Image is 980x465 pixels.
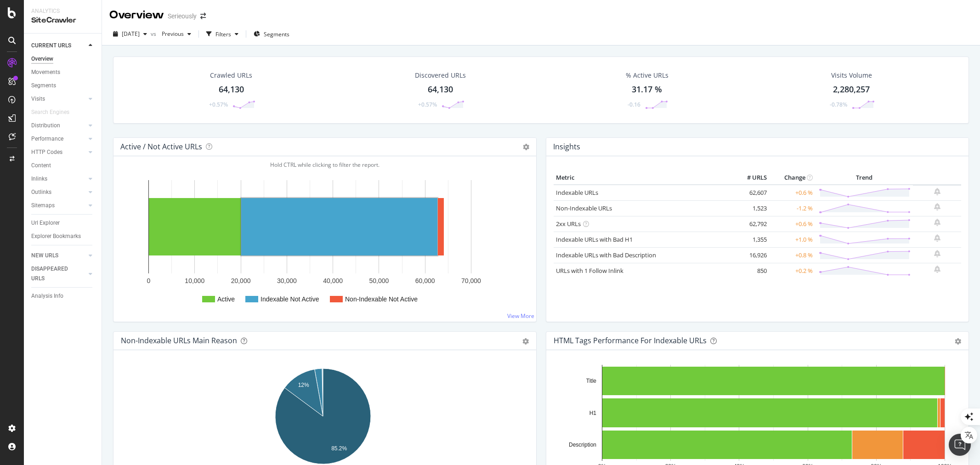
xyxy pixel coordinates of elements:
a: Content [31,161,95,170]
div: Search Engines [31,108,69,117]
text: Description [568,442,596,448]
text: 12% [298,382,309,388]
div: Content [31,161,51,170]
div: Segments [31,81,56,91]
a: 2xx URLs [556,220,581,228]
text: Active [217,295,235,303]
div: HTML Tags Performance for Indexable URLs [554,336,707,345]
a: Inlinks [31,174,86,184]
td: +0.6 % [769,185,815,201]
div: Non-Indexable URLs Main Reason [121,336,237,345]
i: Options [523,144,529,150]
a: NEW URLS [31,251,86,261]
td: 62,792 [732,216,769,232]
a: Analysis Info [31,291,95,301]
div: HTTP Codes [31,147,62,157]
div: Sitemaps [31,201,55,210]
div: bell-plus [934,250,940,257]
div: Overview [31,54,53,64]
text: H1 [589,410,596,416]
a: Distribution [31,121,86,130]
a: Segments [31,81,95,91]
td: 1,523 [732,200,769,216]
span: vs [151,30,158,38]
td: -1.2 % [769,200,815,216]
div: Crawled URLs [210,71,252,80]
div: Visits [31,94,45,104]
td: +0.8 % [769,247,815,263]
div: -0.16 [628,101,640,108]
div: Movements [31,68,60,77]
text: 40,000 [323,277,343,284]
div: Analytics [31,7,94,15]
h4: Insights [553,141,580,153]
text: Non-Indexable Not Active [345,295,418,303]
div: Analysis Info [31,291,63,301]
div: 64,130 [428,84,453,96]
div: DISAPPEARED URLS [31,264,78,284]
div: Explorer Bookmarks [31,232,81,241]
th: # URLS [732,171,769,185]
div: Overview [109,7,164,23]
div: gear [522,338,529,345]
div: +0.57% [418,101,437,108]
div: Inlinks [31,174,47,184]
div: Filters [215,30,231,38]
a: URLs with 1 Follow Inlink [556,267,623,275]
td: 850 [732,263,769,278]
div: 31.17 % [632,84,662,96]
div: Outlinks [31,187,51,197]
span: Segments [264,30,289,38]
div: bell-plus [934,234,940,242]
div: bell-plus [934,203,940,210]
div: NEW URLS [31,251,58,261]
th: Change [769,171,815,185]
div: -0.78% [830,101,847,108]
div: % Active URLs [626,71,668,80]
div: 64,130 [219,84,244,96]
text: 0 [147,277,151,284]
text: 10,000 [185,277,204,284]
a: Non-Indexable URLs [556,204,612,212]
div: bell-plus [934,219,940,226]
div: Visits Volume [831,71,872,80]
text: 30,000 [277,277,297,284]
text: 85.2% [331,445,347,452]
div: Url Explorer [31,218,60,228]
div: SiteCrawler [31,15,94,26]
th: Metric [554,171,733,185]
td: +0.6 % [769,216,815,232]
a: DISAPPEARED URLS [31,264,86,284]
div: bell-plus [934,266,940,273]
div: Discovered URLs [415,71,466,80]
button: Segments [250,27,293,41]
a: Indexable URLs [556,188,598,197]
button: Previous [158,27,195,41]
div: Open Intercom Messenger [949,434,971,456]
div: +0.57% [209,101,228,108]
text: 60,000 [415,277,435,284]
a: HTTP Codes [31,147,86,157]
div: CURRENT URLS [31,41,71,51]
td: +0.2 % [769,263,815,278]
text: 70,000 [461,277,481,284]
div: Performance [31,134,63,144]
svg: A chart. [121,171,525,314]
div: Serieously [168,11,197,21]
th: Trend [815,171,913,185]
a: Movements [31,68,95,77]
a: Search Engines [31,108,79,117]
text: Indexable Not Active [261,295,319,303]
td: 1,355 [732,232,769,247]
text: 50,000 [369,277,389,284]
button: [DATE] [109,27,151,41]
div: bell-plus [934,188,940,195]
a: CURRENT URLS [31,41,86,51]
button: Filters [203,27,242,41]
td: 62,607 [732,185,769,201]
text: Title [586,378,596,384]
div: 2,280,257 [833,84,870,96]
td: 16,926 [732,247,769,263]
a: Explorer Bookmarks [31,232,95,241]
a: Overview [31,54,95,64]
